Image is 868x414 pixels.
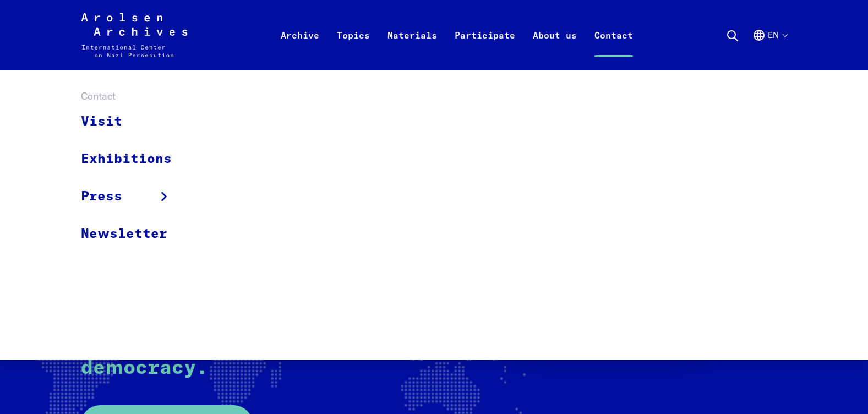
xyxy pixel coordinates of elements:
a: Newsletter [81,215,186,252]
a: Exhibitions [81,140,186,178]
ul: Contact [81,103,186,252]
a: Archive [272,26,328,70]
a: Materials [379,26,446,70]
a: Topics [328,26,379,70]
a: About us [524,26,586,70]
span: Press [81,187,122,206]
a: Participate [446,26,524,70]
a: Press [81,178,186,215]
a: Visit [81,103,186,140]
nav: Primary [272,13,642,57]
a: Contact [586,26,642,70]
button: English, language selection [752,29,787,68]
